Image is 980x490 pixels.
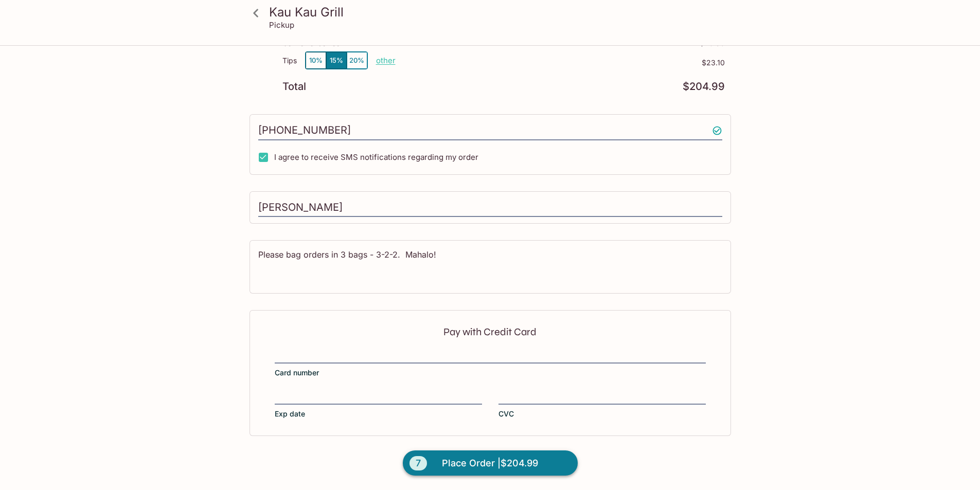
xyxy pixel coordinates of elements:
button: 20% [347,52,367,69]
span: 7 [409,456,427,470]
button: other [376,56,396,65]
button: 7Place Order |$204.99 [403,450,578,476]
button: 10% [306,52,326,69]
button: 15% [326,52,347,69]
span: Card number [275,368,319,378]
p: Pay with Credit Card [275,327,706,337]
input: Enter phone number [258,121,722,140]
iframe: Secure CVC input frame [498,391,706,403]
p: $204.99 [683,82,725,92]
iframe: Secure card number input frame [275,350,706,361]
span: I agree to receive SMS notifications regarding my order [274,152,478,162]
span: CVC [498,409,514,419]
h3: Kau Kau Grill [269,4,729,20]
p: Total [282,82,306,92]
span: Place Order | $204.99 [442,455,538,471]
p: $23.10 [396,59,725,67]
span: Exp date [275,409,305,419]
input: Enter first and last name [258,198,722,217]
textarea: Please bag orders in 3 bags - 3-2-2. Mahalo! [258,249,722,284]
p: Tips [282,57,297,65]
p: Pickup [269,20,294,30]
iframe: Secure expiration date input frame [275,391,482,403]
